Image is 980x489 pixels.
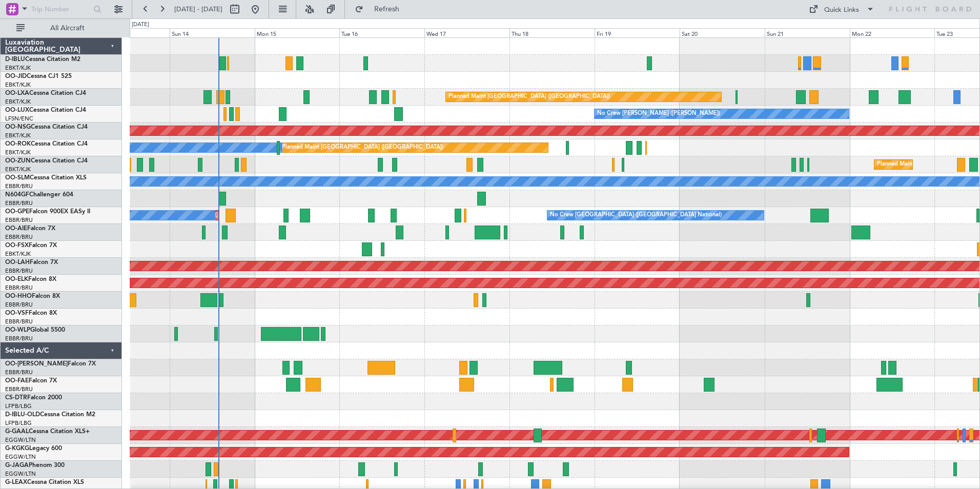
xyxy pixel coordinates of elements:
[5,436,36,444] a: EGGW/LTN
[5,141,88,147] a: OO-ROKCessna Citation CJ4
[804,1,880,17] button: Quick Links
[5,242,57,249] a: OO-FSXFalcon 7X
[5,385,33,393] a: EBBR/BRU
[5,276,28,282] span: OO-ELK
[550,208,722,223] div: No Crew [GEOGRAPHIC_DATA] ([GEOGRAPHIC_DATA] National)
[824,5,859,15] div: Quick Links
[5,378,29,384] span: OO-FAE
[5,199,33,207] a: EBBR/BRU
[5,429,29,435] span: G-GAAL
[174,5,222,14] span: [DATE] - [DATE]
[11,20,111,36] button: All Aircraft
[5,192,29,198] span: N604GF
[5,395,62,401] a: CS-DTRFalcon 2000
[5,318,33,325] a: EBBR/BRU
[5,429,90,435] a: G-GAALCessna Citation XLS+
[5,124,31,130] span: OO-NSG
[5,250,31,258] a: EBKT/KJK
[5,402,32,410] a: LFPB/LBG
[5,310,29,316] span: OO-VSF
[680,28,765,37] div: Sat 20
[132,21,149,29] div: [DATE]
[5,107,86,113] a: OO-LUXCessna Citation CJ4
[5,73,27,79] span: OO-JID
[5,445,29,452] span: G-KGKG
[5,107,29,113] span: OO-LUX
[5,267,33,275] a: EBBR/BRU
[5,175,30,181] span: OO-SLM
[5,395,27,401] span: CS-DTR
[5,124,88,130] a: OO-NSGCessna Citation CJ4
[5,226,27,232] span: OO-AIE
[5,259,30,266] span: OO-LAH
[5,445,62,452] a: G-KGKGLegacy 600
[597,106,720,121] div: No Crew [PERSON_NAME] ([PERSON_NAME])
[5,158,31,164] span: OO-ZUN
[350,1,412,17] button: Refresh
[5,182,33,190] a: EBBR/BRU
[5,56,80,63] a: D-IBLUCessna Citation M2
[5,335,33,342] a: EBBR/BRU
[5,369,33,376] a: EBBR/BRU
[170,28,255,37] div: Sun 14
[5,412,95,418] a: D-IBLU-OLDCessna Citation M2
[5,90,86,96] a: OO-LXACessna Citation CJ4
[5,242,29,249] span: OO-FSX
[765,28,850,37] div: Sun 21
[365,6,409,13] span: Refresh
[5,141,31,147] span: OO-ROK
[5,419,32,427] a: LFPB/LBG
[5,216,33,224] a: EBBR/BRU
[31,2,90,17] input: Trip Number
[5,310,57,316] a: OO-VSFFalcon 8X
[5,361,68,367] span: OO-[PERSON_NAME]
[282,140,443,155] div: Planned Maint [GEOGRAPHIC_DATA] ([GEOGRAPHIC_DATA])
[5,327,30,333] span: OO-WLP
[5,149,31,156] a: EBKT/KJK
[5,166,31,173] a: EBKT/KJK
[5,81,31,89] a: EBKT/KJK
[5,327,65,333] a: OO-WLPGlobal 5500
[339,28,424,37] div: Tue 16
[5,158,88,164] a: OO-ZUNCessna Citation CJ4
[5,412,40,418] span: D-IBLU-OLD
[5,470,36,478] a: EGGW/LTN
[5,284,33,292] a: EBBR/BRU
[850,28,935,37] div: Mon 22
[5,361,96,367] a: OO-[PERSON_NAME]Falcon 7X
[5,192,73,198] a: N604GFChallenger 604
[5,56,25,63] span: D-IBLU
[5,293,32,299] span: OO-HHO
[5,209,29,215] span: OO-GPE
[5,64,31,72] a: EBKT/KJK
[5,132,31,139] a: EBKT/KJK
[5,462,65,468] a: G-JAGAPhenom 300
[5,276,56,282] a: OO-ELKFalcon 8X
[5,175,87,181] a: OO-SLMCessna Citation XLS
[5,378,57,384] a: OO-FAEFalcon 7X
[5,98,31,106] a: EBKT/KJK
[595,28,680,37] div: Fri 19
[5,209,90,215] a: OO-GPEFalcon 900EX EASy II
[255,28,340,37] div: Mon 15
[5,479,27,485] span: G-LEAX
[5,293,60,299] a: OO-HHOFalcon 8X
[5,115,33,123] a: LFSN/ENC
[509,28,595,37] div: Thu 18
[5,233,33,241] a: EBBR/BRU
[5,462,29,468] span: G-JAGA
[5,90,29,96] span: OO-LXA
[5,301,33,309] a: EBBR/BRU
[5,479,84,485] a: G-LEAXCessna Citation XLS
[424,28,509,37] div: Wed 17
[5,226,55,232] a: OO-AIEFalcon 7X
[5,259,58,266] a: OO-LAHFalcon 7X
[27,25,108,32] span: All Aircraft
[5,453,36,461] a: EGGW/LTN
[448,89,610,105] div: Planned Maint [GEOGRAPHIC_DATA] ([GEOGRAPHIC_DATA])
[5,73,72,79] a: OO-JIDCessna CJ1 525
